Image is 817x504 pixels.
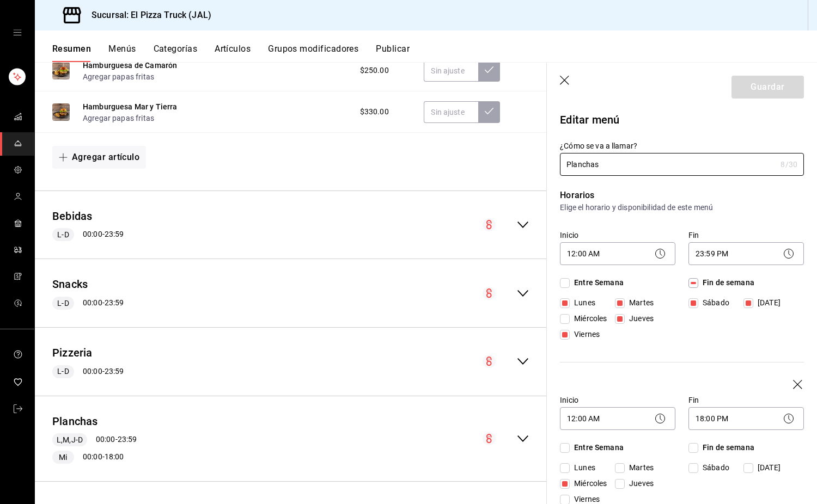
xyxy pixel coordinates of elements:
[625,462,654,474] span: Martes
[424,101,478,123] input: Sin ajuste
[53,366,73,377] span: L-D
[570,462,595,474] span: Lunes
[625,478,654,489] span: Jueves
[154,44,198,62] button: Categorías
[688,396,804,404] label: Fin
[52,434,87,446] span: L,M,J-D
[560,231,675,239] label: Inicio
[698,462,729,474] span: Sábado
[560,396,675,404] label: Inicio
[35,268,547,318] div: collapse-menu-row
[625,313,654,324] span: Jueves
[625,297,654,309] span: Martes
[52,146,146,169] button: Agregar artículo
[753,297,781,309] span: [DATE]
[560,189,804,202] p: Horarios
[108,44,136,62] button: Menús
[570,478,607,489] span: Miércoles
[52,297,124,310] div: 00:00 - 23:59
[360,65,389,76] span: $250.00
[54,452,71,463] span: Mi
[52,208,93,224] button: Bebidas
[424,60,478,82] input: Sin ajuste
[83,113,154,124] button: Agregar papas fritas
[698,297,729,309] span: Sábado
[698,277,754,288] span: Fin de semana
[53,229,73,241] span: L-D
[570,329,600,340] span: Viernes
[52,451,137,464] div: 00:00 - 18:00
[698,442,754,453] span: Fin de semana
[570,313,607,324] span: Miércoles
[560,142,804,150] label: ¿Cómo se va a llamar?
[52,103,70,121] img: Preview
[376,44,410,62] button: Publicar
[83,9,211,22] h3: Sucursal: El Pizza Truck (JAL)
[52,414,98,429] button: Planchas
[52,44,91,62] button: Resumen
[13,28,22,37] button: open drawer
[52,44,817,62] div: navigation tabs
[753,462,781,474] span: [DATE]
[52,228,124,241] div: 00:00 - 23:59
[83,60,177,71] button: Hamburguesa de Camarón
[52,433,137,446] div: 00:00 - 23:59
[268,44,358,62] button: Grupos modificadores
[83,101,178,112] button: Hamburguesa Mar y Tierra
[570,442,624,453] span: Entre Semana
[688,242,804,265] div: 23:59 PM
[35,405,547,473] div: collapse-menu-row
[52,365,124,378] div: 00:00 - 23:59
[35,336,547,387] div: collapse-menu-row
[570,277,624,288] span: Entre Semana
[83,71,154,82] button: Agregar papas fritas
[53,298,73,309] span: L-D
[781,159,797,170] div: 8 /30
[52,62,70,79] img: Preview
[215,44,251,62] button: Artículos
[570,297,595,309] span: Lunes
[35,200,547,250] div: collapse-menu-row
[560,112,804,128] p: Editar menú
[688,407,804,430] div: 18:00 PM
[560,407,675,430] div: 12:00 AM
[560,202,804,213] p: Elige el horario y disponibilidad de este menú
[360,106,389,118] span: $330.00
[52,345,93,361] button: Pizzeria
[688,231,804,239] label: Fin
[560,242,675,265] div: 12:00 AM
[52,276,88,292] button: Snacks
